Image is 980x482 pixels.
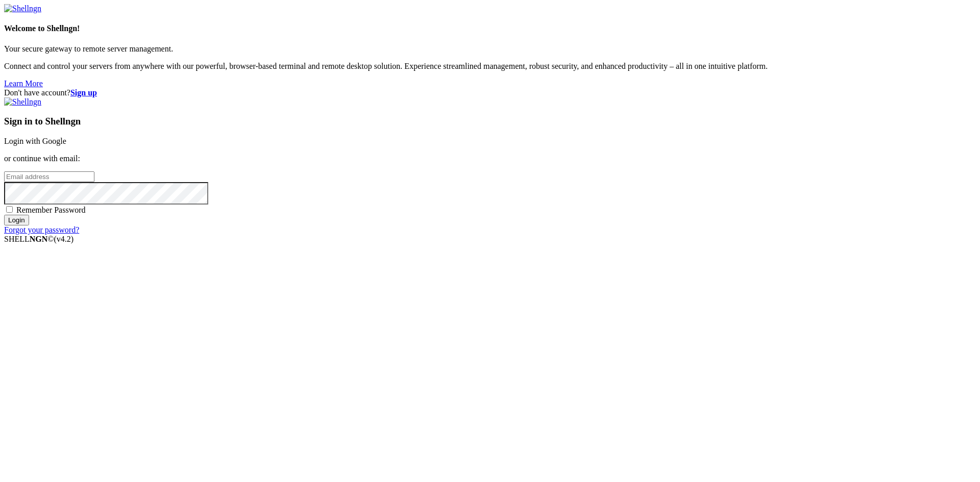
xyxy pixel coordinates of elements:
[4,225,79,234] a: Forgot your password?
[70,88,97,97] a: Sign up
[4,97,41,107] img: Shellngn
[4,79,43,88] a: Learn More
[4,44,976,54] p: Your secure gateway to remote server management.
[4,116,976,127] h3: Sign in to Shellngn
[4,235,73,243] span: SHELL ©
[30,235,48,243] b: NGN
[4,215,29,225] input: Login
[4,171,94,182] input: Email address
[6,206,13,213] input: Remember Password
[4,88,976,97] div: Don't have account?
[16,206,86,214] span: Remember Password
[54,235,74,243] span: 4.2.0
[4,24,976,33] h4: Welcome to Shellngn!
[4,4,41,13] img: Shellngn
[4,154,976,163] p: or continue with email:
[4,62,976,71] p: Connect and control your servers from anywhere with our powerful, browser-based terminal and remo...
[4,137,66,145] a: Login with Google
